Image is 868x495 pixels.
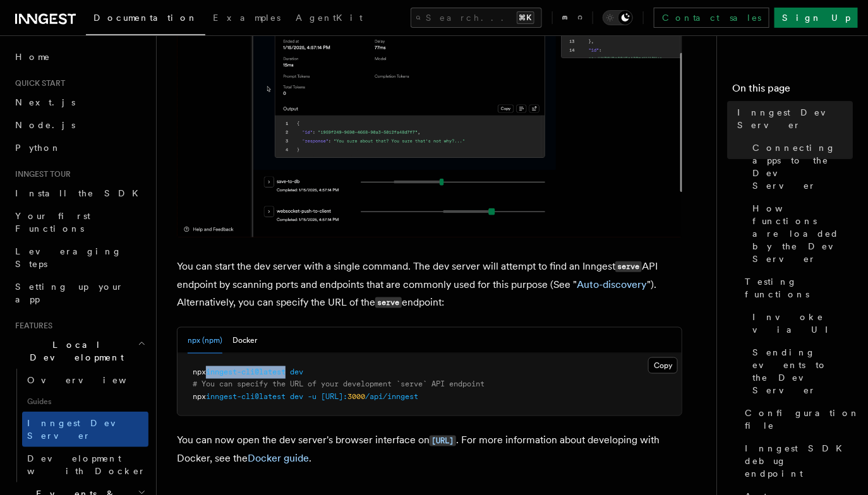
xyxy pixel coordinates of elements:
button: Toggle dark mode [603,10,633,25]
kbd: ⌘K [517,11,534,24]
a: Documentation [86,4,205,35]
span: Your first Functions [15,211,90,234]
span: Sending events to the Dev Server [752,346,853,397]
p: You can start the dev server with a single command. The dev server will attempt to find an Innges... [177,258,682,312]
a: Sending events to the Dev Server [747,341,853,402]
span: Documentation [93,13,198,23]
a: Testing functions [740,270,853,306]
span: npx [193,392,206,401]
code: [URL] [430,436,456,446]
span: Invoke via UI [752,311,853,336]
span: -u [308,392,316,401]
span: 3000 [347,392,365,401]
span: Features [10,321,52,331]
span: Python [15,143,61,153]
a: Development with Docker [22,447,148,482]
span: Inngest Dev Server [737,106,853,131]
code: serve [615,261,642,272]
a: Inngest SDK debug endpoint [740,437,853,485]
span: Inngest tour [10,169,71,179]
span: inngest-cli@latest [206,367,286,376]
span: Node.js [15,120,75,130]
span: dev [290,367,303,376]
a: Inngest Dev Server [22,412,148,447]
a: Home [10,45,148,68]
a: Inngest Dev Server [732,101,853,136]
a: Invoke via UI [747,306,853,341]
code: serve [375,297,402,308]
span: Setting up your app [15,282,124,304]
a: How functions are loaded by the Dev Server [747,197,853,270]
a: Connecting apps to the Dev Server [747,136,853,197]
span: npx [193,367,206,376]
a: Python [10,136,148,159]
span: Leveraging Steps [15,246,122,269]
span: Development with Docker [27,453,146,476]
span: [URL]: [321,392,347,401]
a: Configuration file [740,402,853,437]
span: dev [290,392,303,401]
a: Sign Up [775,8,858,28]
a: Overview [22,369,148,391]
button: Search...⌘K [411,8,542,28]
a: Setting up your app [10,275,148,311]
span: Local Development [10,338,138,364]
span: AgentKit [296,13,363,23]
a: Auto-discovery [577,278,647,290]
a: Leveraging Steps [10,240,148,275]
a: Install the SDK [10,182,148,205]
span: Connecting apps to the Dev Server [752,141,853,192]
button: npx (npm) [188,328,222,354]
a: AgentKit [288,4,370,34]
a: Your first Functions [10,205,148,240]
a: Examples [205,4,288,34]
span: Testing functions [745,275,853,301]
span: Home [15,51,51,63]
span: Configuration file [745,407,860,432]
span: Next.js [15,97,75,107]
span: inngest-cli@latest [206,392,286,401]
button: Copy [648,357,678,374]
a: Docker guide [248,452,309,464]
span: /api/inngest [365,392,418,401]
span: Inngest SDK debug endpoint [745,442,853,480]
span: Inngest Dev Server [27,418,135,441]
span: Guides [22,391,148,412]
a: Next.js [10,91,148,114]
button: Local Development [10,333,148,369]
a: Contact sales [654,8,769,28]
a: [URL] [430,434,456,446]
span: How functions are loaded by the Dev Server [752,202,853,265]
button: Docker [232,328,257,354]
span: Quick start [10,78,65,88]
p: You can now open the dev server's browser interface on . For more information about developing wi... [177,431,682,467]
div: Local Development [10,369,148,482]
a: Node.js [10,114,148,136]
span: Overview [27,375,157,385]
h4: On this page [732,81,853,101]
span: Install the SDK [15,188,146,198]
span: Examples [213,13,280,23]
span: # You can specify the URL of your development `serve` API endpoint [193,379,485,388]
